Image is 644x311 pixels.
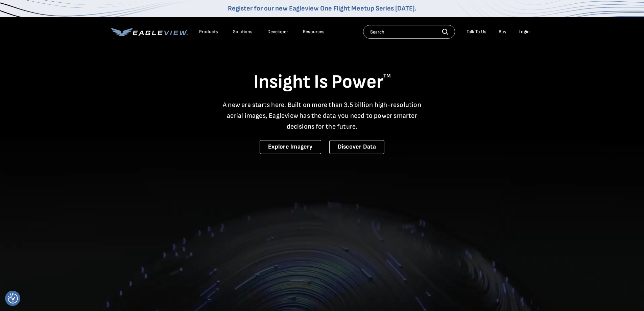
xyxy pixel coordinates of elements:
input: Search [363,25,455,39]
a: Explore Imagery [260,140,321,154]
a: Discover Data [329,140,384,154]
p: A new era starts here. Built on more than 3.5 billion high-resolution aerial images, Eagleview ha... [219,99,426,132]
div: Login [519,29,530,35]
div: Talk To Us [467,29,486,35]
h1: Insight Is Power [111,70,533,94]
a: Developer [267,29,288,35]
div: Solutions [233,29,253,35]
div: Products [199,29,218,35]
button: Consent Preferences [8,293,18,304]
sup: TM [383,73,391,79]
img: Revisit consent button [8,293,18,304]
div: Resources [303,29,325,35]
a: Register for our new Eagleview One Flight Meetup Series [DATE]. [228,4,416,13]
a: Buy [499,29,506,35]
